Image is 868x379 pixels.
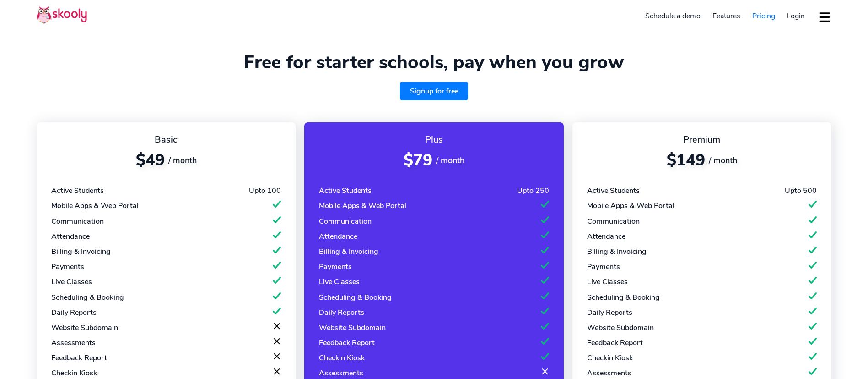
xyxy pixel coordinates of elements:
[37,6,87,24] img: Skooly
[51,216,104,226] div: Communication
[319,277,360,287] div: Live Classes
[51,201,139,211] div: Mobile Apps & Web Portal
[709,155,737,166] span: / month
[319,368,363,378] div: Assessments
[319,247,378,257] div: Billing & Invoicing
[517,186,549,196] div: Upto 250
[400,82,469,100] a: Signup for free
[319,133,549,146] div: Plus
[51,247,111,257] div: Billing & Invoicing
[587,133,817,146] div: Premium
[51,338,96,348] div: Assessments
[319,186,372,196] div: Active Students
[319,353,365,363] div: Checkin Kiosk
[587,353,633,363] div: Checkin Kiosk
[587,308,632,318] div: Daily Reports
[587,262,620,272] div: Payments
[752,11,775,21] span: Pricing
[319,338,375,348] div: Feedback Report
[404,149,432,171] span: $79
[587,338,643,348] div: Feedback Report
[587,247,647,257] div: Billing & Invoicing
[51,353,107,363] div: Feedback Report
[587,277,628,287] div: Live Classes
[51,133,281,146] div: Basic
[587,323,654,333] div: Website Subdomain
[787,11,805,21] span: Login
[249,186,281,196] div: Upto 100
[51,368,97,378] div: Checkin Kiosk
[136,149,165,171] span: $49
[319,231,357,242] div: Attendance
[51,262,84,272] div: Payments
[436,155,464,166] span: / month
[319,308,364,318] div: Daily Reports
[51,323,118,333] div: Website Subdomain
[587,216,640,226] div: Communication
[587,186,640,196] div: Active Students
[319,216,372,226] div: Communication
[746,9,781,23] a: Pricing
[319,201,406,211] div: Mobile Apps & Web Portal
[587,368,631,378] div: Assessments
[51,308,97,318] div: Daily Reports
[818,6,831,27] button: dropdown menu
[51,186,104,196] div: Active Students
[587,231,625,242] div: Attendance
[785,186,817,196] div: Upto 500
[781,9,811,23] a: Login
[319,292,392,302] div: Scheduling & Booking
[587,201,674,211] div: Mobile Apps & Web Portal
[51,231,90,242] div: Attendance
[168,155,197,166] span: / month
[37,51,831,73] h1: Free for starter schools, pay when you grow
[319,262,352,272] div: Payments
[51,277,92,287] div: Live Classes
[640,9,707,23] a: Schedule a demo
[587,292,660,302] div: Scheduling & Booking
[667,149,705,171] span: $149
[51,292,124,302] div: Scheduling & Booking
[319,323,386,333] div: Website Subdomain
[706,9,746,23] a: Features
